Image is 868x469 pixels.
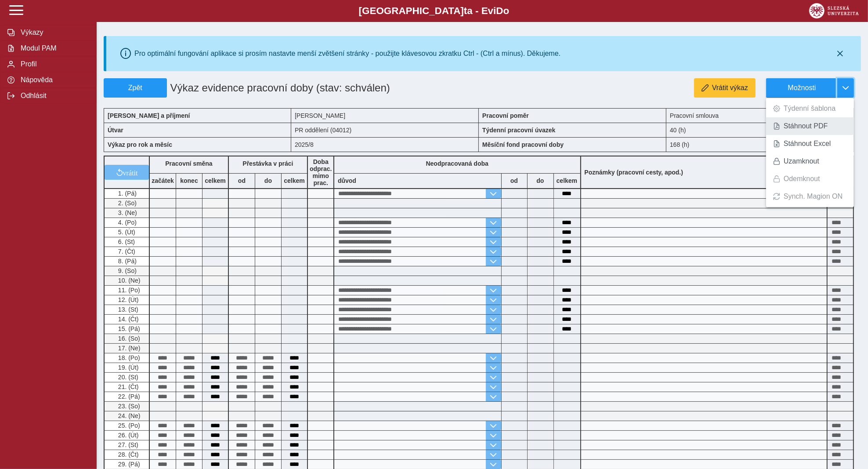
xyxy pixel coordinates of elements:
span: 29. (Pá) [116,461,140,468]
span: 13. (St) [116,306,138,313]
b: Výkaz pro rok a měsíc [108,141,172,148]
span: 15. (Pá) [116,325,140,332]
span: 3. (Ne) [116,209,137,216]
img: logo_web_su.png [809,3,859,18]
b: [PERSON_NAME] a příjmení [108,112,190,119]
b: [GEOGRAPHIC_DATA] a - Evi [26,5,842,17]
span: Stáhnout Excel [784,140,831,147]
b: Měsíční fond pracovní doby [482,141,564,148]
b: Útvar [108,127,123,134]
b: celkem [554,177,580,184]
span: Modul PAM [18,44,89,52]
button: Možnosti [766,78,837,98]
span: 20. (St) [116,374,138,381]
span: 28. (Čt) [116,451,139,458]
b: celkem [203,177,228,184]
span: Výkazy [18,29,89,36]
span: 23. (So) [116,403,140,410]
span: 18. (Po) [116,354,140,361]
span: 16. (So) [116,335,140,342]
span: 2. (So) [116,200,137,207]
b: do [528,177,553,184]
span: Vrátit výkaz [712,84,748,92]
span: Možnosti [774,84,830,92]
span: 7. (Čt) [116,248,135,255]
div: PR oddělení (04012) [291,123,479,137]
div: Pro optimální fungování aplikace si prosím nastavte menší zvětšení stránky - použijte klávesovou ... [134,50,561,58]
b: důvod [338,177,356,184]
b: Pracovní poměr [482,112,529,119]
span: 19. (Út) [116,364,139,371]
div: [PERSON_NAME] [291,108,479,123]
b: Poznámky (pracovní cesty, apod.) [581,169,687,176]
span: 21. (Čt) [116,383,139,390]
div: 2025/8 [291,137,479,152]
span: 22. (Pá) [116,393,140,400]
span: 17. (Ne) [116,345,141,352]
b: od [229,177,255,184]
span: 5. (Út) [116,229,135,236]
b: od [502,177,527,184]
span: 25. (Po) [116,422,140,429]
button: Vrátit výkaz [694,78,756,98]
b: začátek [150,177,176,184]
div: 168 (h) [666,137,854,152]
b: Doba odprac. mimo prac. [310,158,332,186]
b: celkem [282,177,307,184]
span: 10. (Ne) [116,277,141,284]
button: Zpět [104,78,167,98]
b: do [255,177,281,184]
b: Pracovní směna [165,160,212,167]
div: 40 (h) [666,123,854,137]
span: 24. (Ne) [116,412,141,419]
span: Odhlásit [18,92,89,100]
span: 26. (Út) [116,432,139,439]
b: Neodpracovaná doba [426,160,488,167]
span: t [464,5,467,16]
span: 12. (Út) [116,296,139,303]
span: o [503,5,510,16]
span: 1. (Pá) [116,190,137,197]
span: 9. (So) [116,267,137,274]
span: Stáhnout PDF [784,123,828,130]
button: vrátit [105,165,149,180]
b: Přestávka v práci [242,160,293,167]
span: 27. (St) [116,441,138,448]
b: Týdenní pracovní úvazek [482,127,556,134]
span: 6. (St) [116,238,135,245]
span: Profil [18,60,89,68]
div: Pracovní smlouva [666,108,854,123]
span: D [496,5,503,16]
span: 14. (Čt) [116,316,139,323]
b: konec [176,177,202,184]
span: Uzamknout [784,158,819,165]
span: 11. (Po) [116,287,140,294]
span: Zpět [108,84,163,92]
span: vrátit [123,169,138,176]
span: 8. (Pá) [116,258,137,265]
h1: Výkaz evidence pracovní doby (stav: schválen) [167,78,420,98]
span: Nápověda [18,76,89,84]
span: 4. (Po) [116,219,137,226]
